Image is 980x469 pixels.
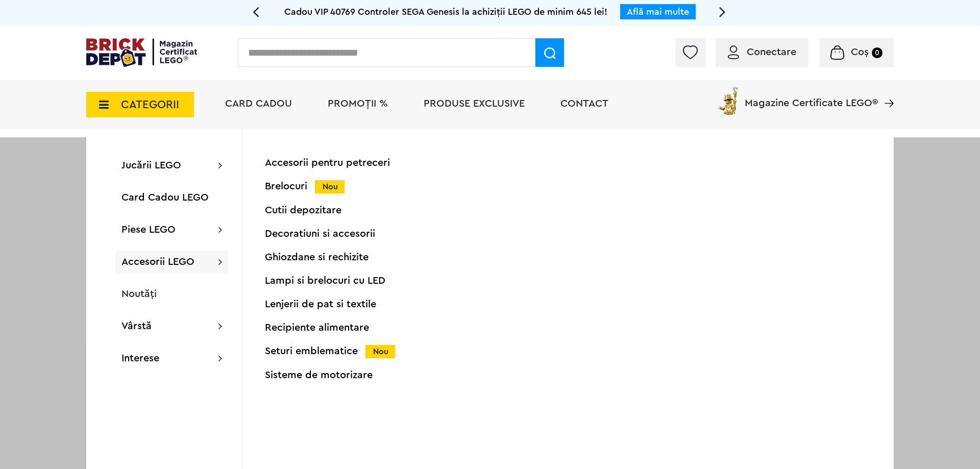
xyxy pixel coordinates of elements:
[225,98,292,109] a: Card Cadou
[728,47,796,57] a: Conectare
[851,47,869,57] span: Coș
[284,7,607,16] span: Cadou VIP 40769 Controler SEGA Genesis la achiziții LEGO de minim 645 lei!
[872,47,883,58] small: 0
[424,98,525,109] a: Produse exclusive
[627,7,689,16] a: Află mai multe
[745,85,878,108] span: Magazine Certificate LEGO®
[328,98,388,109] a: PROMOȚII %
[121,99,179,110] span: CATEGORII
[878,85,894,95] a: Magazine Certificate LEGO®
[560,98,608,109] a: Contact
[747,47,796,57] span: Conectare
